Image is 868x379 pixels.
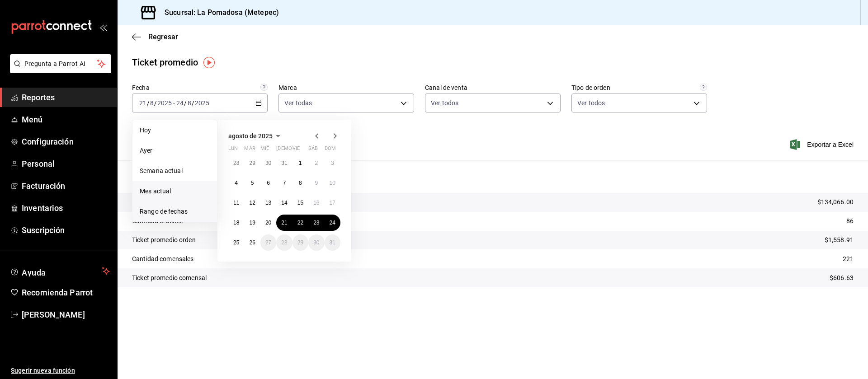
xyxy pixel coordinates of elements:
[330,180,335,186] abbr: 10 de agosto de 2025
[260,215,276,231] button: 20 de agosto de 2025
[249,200,255,206] abbr: 12 de agosto de 2025
[315,180,318,186] abbr: 9 de agosto de 2025
[249,160,255,166] abbr: 29 de julio de 2025
[22,202,110,214] span: Inventarios
[228,132,273,140] span: agosto de 2025
[276,234,292,251] button: 28 de agosto de 2025
[187,99,192,107] input: --
[157,7,279,18] h3: Sucursal: La Pomadosa (Metepec)
[325,145,336,155] abbr: domingo
[176,99,184,107] input: --
[260,145,269,155] abbr: miércoles
[233,220,239,226] abbr: 18 de agosto de 2025
[276,145,330,155] abbr: jueves
[299,180,302,186] abbr: 8 de agosto de 2025
[260,155,276,171] button: 30 de julio de 2025
[265,239,271,246] abbr: 27 de agosto de 2025
[292,145,300,155] abbr: viernes
[431,98,458,108] span: Ver todos
[22,91,110,103] span: Reportes
[140,187,210,196] span: Mes actual
[313,200,319,206] abbr: 16 de agosto de 2025
[292,155,308,171] button: 1 de agosto de 2025
[292,175,308,191] button: 8 de agosto de 2025
[228,155,244,171] button: 28 de julio de 2025
[140,146,210,155] span: Ayer
[315,160,318,166] abbr: 2 de agosto de 2025
[228,131,283,141] button: agosto de 2025
[792,139,854,150] button: Exportar a Excel
[228,215,244,231] button: 18 de agosto de 2025
[292,195,308,211] button: 15 de agosto de 2025
[244,155,260,171] button: 29 de julio de 2025
[173,99,175,107] span: -
[265,160,271,166] abbr: 30 de julio de 2025
[228,234,244,251] button: 25 de agosto de 2025
[292,215,308,231] button: 22 de agosto de 2025
[244,195,260,211] button: 12 de agosto de 2025
[700,84,707,91] svg: Todas las órdenes contabilizan 1 comensal a excepción de órdenes de mesa con comensales obligator...
[140,126,210,135] span: Hoy
[22,180,110,192] span: Facturación
[244,215,260,231] button: 19 de agosto de 2025
[331,160,334,166] abbr: 3 de agosto de 2025
[22,309,110,321] span: [PERSON_NAME]
[140,207,210,216] span: Rango de fechas
[817,197,854,207] p: $134,066.00
[22,113,110,126] span: Menú
[325,195,340,211] button: 17 de agosto de 2025
[843,254,854,264] p: 221
[244,145,255,155] abbr: martes
[132,84,268,91] label: Fecha
[425,84,561,91] label: Canal de venta
[330,200,335,206] abbr: 17 de agosto de 2025
[148,33,178,41] span: Regresar
[132,171,854,182] p: Resumen
[251,180,254,186] abbr: 5 de agosto de 2025
[11,366,110,375] span: Sugerir nueva función
[228,145,238,155] abbr: lunes
[265,220,271,226] abbr: 20 de agosto de 2025
[249,239,255,246] abbr: 26 de agosto de 2025
[6,66,111,75] a: Pregunta a Parrot AI
[228,175,244,191] button: 4 de agosto de 2025
[260,84,268,91] svg: Información delimitada a máximo 62 días.
[150,99,154,107] input: --
[577,98,605,108] span: Ver todos
[299,160,302,166] abbr: 1 de agosto de 2025
[571,84,707,91] label: Tipo de orden
[139,99,147,107] input: --
[297,239,303,246] abbr: 29 de agosto de 2025
[235,180,238,186] abbr: 4 de agosto de 2025
[192,99,194,107] span: /
[276,175,292,191] button: 7 de agosto de 2025
[22,158,110,170] span: Personal
[308,175,324,191] button: 9 de agosto de 2025
[281,200,287,206] abbr: 14 de agosto de 2025
[132,33,178,41] button: Regresar
[132,235,196,245] p: Ticket promedio orden
[260,175,276,191] button: 6 de agosto de 2025
[233,239,239,246] abbr: 25 de agosto de 2025
[265,200,271,206] abbr: 13 de agosto de 2025
[132,254,194,264] p: Cantidad comensales
[203,57,215,68] img: Tooltip marker
[283,180,286,186] abbr: 7 de agosto de 2025
[313,239,319,246] abbr: 30 de agosto de 2025
[292,234,308,251] button: 29 de agosto de 2025
[281,239,287,246] abbr: 28 de agosto de 2025
[244,234,260,251] button: 26 de agosto de 2025
[308,145,318,155] abbr: sábado
[10,54,111,73] button: Pregunta a Parrot AI
[276,155,292,171] button: 31 de julio de 2025
[140,166,210,176] span: Semana actual
[308,195,324,211] button: 16 de agosto de 2025
[276,195,292,211] button: 14 de agosto de 2025
[276,215,292,231] button: 21 de agosto de 2025
[325,155,340,171] button: 3 de agosto de 2025
[297,220,303,226] abbr: 22 de agosto de 2025
[157,99,172,107] input: ----
[325,175,340,191] button: 10 de agosto de 2025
